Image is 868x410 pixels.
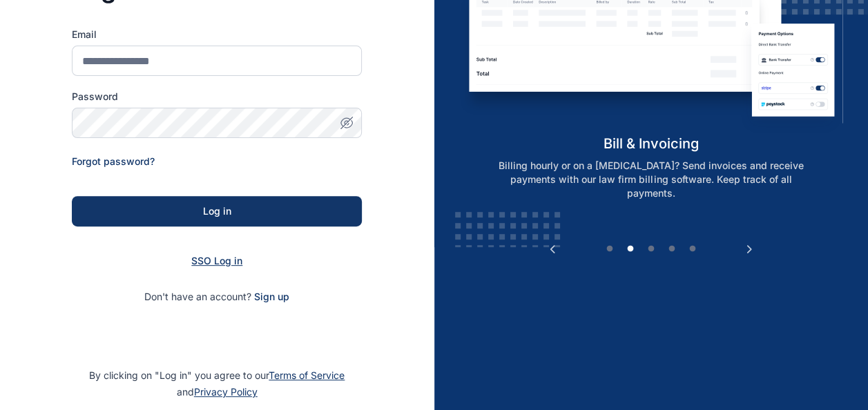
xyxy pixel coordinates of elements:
button: Next [742,242,756,256]
a: Sign up [254,291,289,302]
button: Log in [72,196,362,226]
button: 2 [624,242,637,256]
button: 5 [686,242,700,256]
div: Log in [94,204,340,218]
label: Password [72,90,362,104]
button: 4 [665,242,679,256]
a: Terms of Service [269,369,345,381]
span: Sign up [254,290,289,304]
p: Don't have an account? [72,290,362,304]
button: 3 [644,242,658,256]
h5: bill & invoicing [459,134,842,153]
a: Forgot password? [72,155,155,167]
a: Privacy Policy [194,386,258,398]
p: By clicking on "Log in" you agree to our [17,367,418,400]
p: Billing hourly or on a [MEDICAL_DATA]? Send invoices and receive payments with our law firm billi... [474,159,828,200]
label: Email [72,28,362,41]
span: and [177,386,258,398]
a: SSO Log in [191,255,242,266]
button: Previous [546,242,559,256]
button: 1 [603,242,617,256]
